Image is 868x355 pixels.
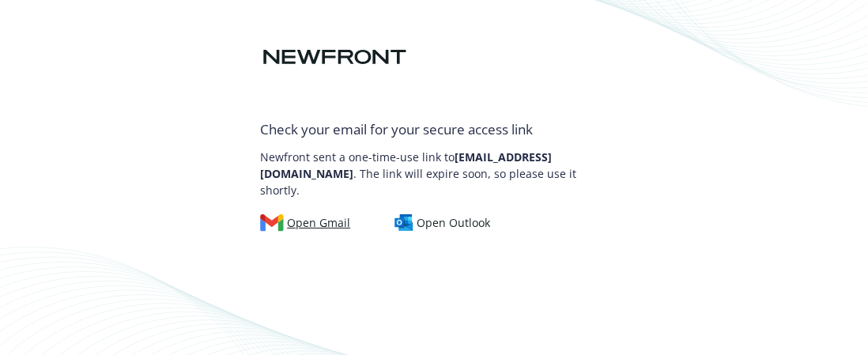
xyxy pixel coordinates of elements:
[260,214,363,232] a: Open Gmail
[394,214,413,232] img: outlook-logo.svg
[394,214,490,232] div: Open Outlook
[260,43,409,71] img: Newfront logo
[260,214,284,232] img: gmail-logo.svg
[394,214,503,232] a: Open Outlook
[260,119,607,140] div: Check your email for your secure access link
[260,149,552,181] b: [EMAIL_ADDRESS][DOMAIN_NAME]
[260,141,607,198] p: Newfront sent a one-time-use link to . The link will expire soon, so please use it shortly.
[260,214,350,232] div: Open Gmail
